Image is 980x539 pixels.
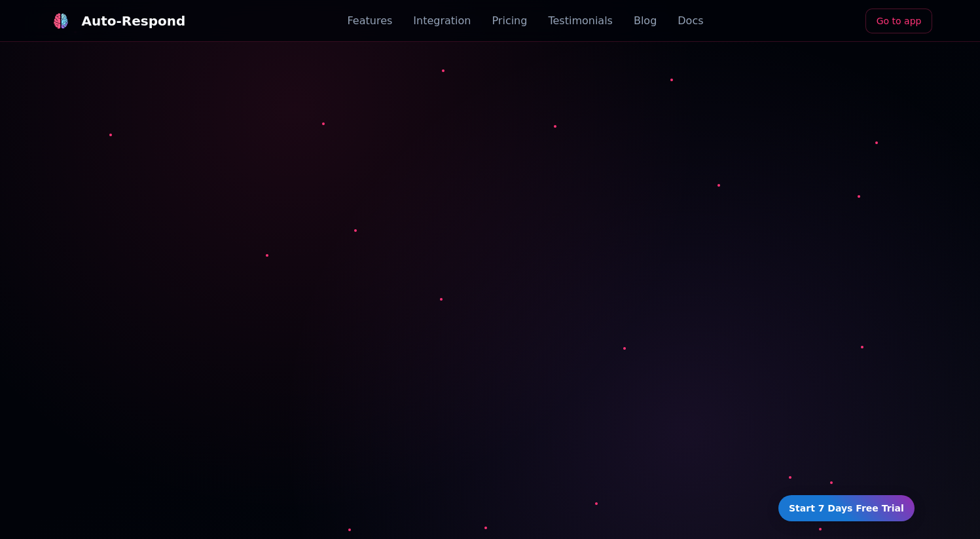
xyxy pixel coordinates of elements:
[348,13,393,29] a: Features
[778,495,915,521] a: Start 7 Days Free Trial
[48,8,186,34] a: Auto-Respond
[634,13,657,29] a: Blog
[548,13,613,29] a: Testimonials
[492,13,527,29] a: Pricing
[678,13,703,29] a: Docs
[865,9,933,33] a: Go to app
[82,12,186,30] div: Auto-Respond
[52,13,68,29] img: logo.svg
[413,13,471,29] a: Integration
